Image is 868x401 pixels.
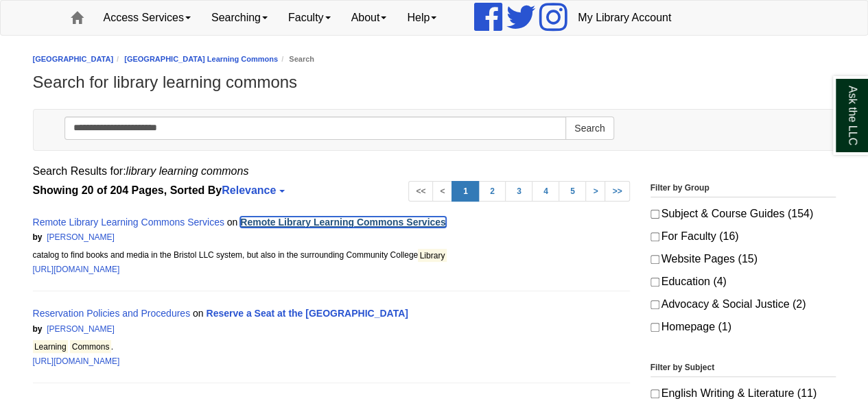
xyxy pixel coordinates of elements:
a: About [341,1,397,35]
input: Advocacy & Social Justice (2) [650,300,659,309]
a: [URL][DOMAIN_NAME] [33,356,120,366]
a: << [408,181,433,202]
label: Education (4) [650,272,836,291]
a: Reservation Policies and Procedures [33,308,191,319]
span: | [117,324,126,334]
a: [URL][DOMAIN_NAME] [33,265,120,274]
span: | [117,232,126,242]
mark: Commons [70,340,110,353]
legend: Filter by Group [650,181,836,197]
a: >> [605,181,629,202]
a: Faculty [278,1,341,35]
em: library learning commons [126,165,249,177]
span: by [33,232,43,242]
a: 4 [532,181,559,202]
a: [PERSON_NAME] [47,324,115,334]
h1: Search for library learning commons [33,73,836,92]
label: Subject & Course Guides (154) [650,204,836,223]
label: For Faculty (16) [650,227,836,246]
legend: Filter by Subject [650,361,836,377]
a: Access Services [93,1,201,35]
a: Remote Library Learning Commons Services [240,217,446,228]
a: Relevance [222,184,283,196]
span: Search Score [128,324,181,334]
a: 1 [451,181,479,202]
span: Search Score [128,232,181,242]
button: Search [565,117,613,140]
span: on [227,217,238,228]
a: Searching [201,1,278,35]
input: Website Pages (15) [650,255,659,264]
div: catalog to find books and media in the Bristol LLC system, but also in the surrounding Community ... [33,248,630,263]
span: on [193,308,204,319]
label: Homepage (1) [650,317,836,337]
span: 31.22 [117,232,201,242]
nav: breadcrumb [33,53,836,66]
li: Search [278,53,314,66]
a: My Library Account [567,1,681,35]
span: 21.09 [117,324,201,334]
div: . [33,340,630,354]
input: English Writing & Literature (11) [650,389,659,398]
label: Advocacy & Social Justice (2) [650,295,836,314]
mark: Learning [33,340,69,353]
ul: Search Pagination [408,181,629,202]
div: Search Results for: [33,162,836,181]
mark: Library [418,249,446,262]
label: Website Pages (15) [650,250,836,269]
a: [GEOGRAPHIC_DATA] [33,55,114,63]
a: [GEOGRAPHIC_DATA] Learning Commons [124,55,278,63]
input: For Faculty (16) [650,232,659,241]
a: Help [397,1,447,35]
input: Homepage (1) [650,323,659,332]
a: < [432,181,452,202]
input: Subject & Course Guides (154) [650,210,659,219]
a: > [585,181,605,202]
a: Reserve a Seat at the [GEOGRAPHIC_DATA] [206,308,408,319]
strong: Showing 20 of 204 Pages, Sorted By [33,181,630,200]
a: Remote Library Learning Commons Services [33,217,224,228]
input: Education (4) [650,278,659,287]
a: 5 [559,181,586,202]
a: 2 [478,181,506,202]
a: 3 [505,181,532,202]
a: [PERSON_NAME] [47,232,115,242]
span: by [33,324,43,334]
